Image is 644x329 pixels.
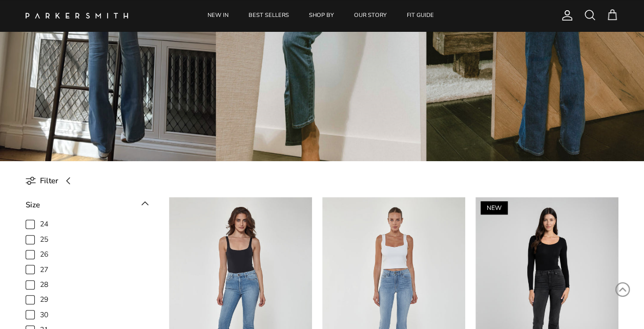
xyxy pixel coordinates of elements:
span: 29 [40,295,48,305]
toggle-target: Size [26,197,149,219]
span: Filter [40,175,58,187]
div: Size [26,199,40,211]
img: Parker Smith [26,13,128,18]
span: 27 [40,265,48,275]
span: 28 [40,280,48,290]
a: Account [557,9,573,22]
span: 26 [40,249,48,260]
span: 25 [40,235,48,245]
span: 30 [40,310,48,320]
a: Filter [26,169,78,192]
span: 24 [40,219,48,229]
svg: Scroll to Top [615,282,630,297]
